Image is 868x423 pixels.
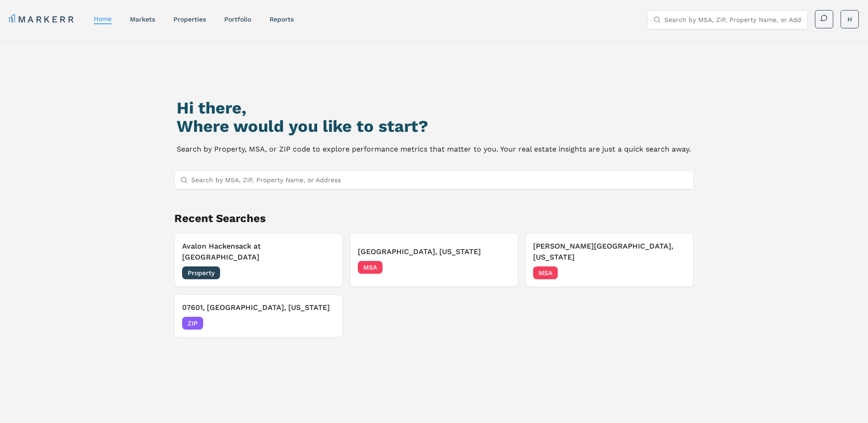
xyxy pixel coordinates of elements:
a: reports [270,16,294,23]
a: markets [130,16,155,23]
span: ZIP [182,317,203,330]
button: 07601, [GEOGRAPHIC_DATA], [US_STATE]ZIP[DATE] [174,294,343,337]
button: Avalon Hackensack at [GEOGRAPHIC_DATA]Property[DATE] [174,233,343,287]
a: Portfolio [224,16,251,23]
p: Search by Property, MSA, or ZIP code to explore performance metrics that matter to you. Your real... [177,143,691,156]
h3: [GEOGRAPHIC_DATA], [US_STATE] [358,246,511,257]
input: Search by MSA, ZIP, Property Name, or Address [664,11,802,29]
button: H [841,10,859,28]
a: properties [173,16,206,23]
span: H [847,15,852,24]
span: [DATE] [314,268,335,277]
h2: Where would you like to start? [177,117,691,136]
span: MSA [533,266,558,279]
span: [DATE] [665,268,686,277]
span: Property [182,266,220,279]
a: MARKERR [9,13,75,26]
input: Search by MSA, ZIP, Property Name, or Address [191,171,688,189]
h1: Hi there, [177,99,691,117]
button: [PERSON_NAME][GEOGRAPHIC_DATA], [US_STATE]MSA[DATE] [525,233,694,287]
h2: Recent Searches [174,211,694,226]
h3: Avalon Hackensack at [GEOGRAPHIC_DATA] [182,241,335,263]
a: home [94,15,112,22]
span: [DATE] [490,263,510,272]
span: MSA [358,261,383,274]
h3: [PERSON_NAME][GEOGRAPHIC_DATA], [US_STATE] [533,241,686,263]
span: [DATE] [314,319,335,328]
button: [GEOGRAPHIC_DATA], [US_STATE]MSA[DATE] [350,233,518,287]
h3: 07601, [GEOGRAPHIC_DATA], [US_STATE] [182,302,335,313]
